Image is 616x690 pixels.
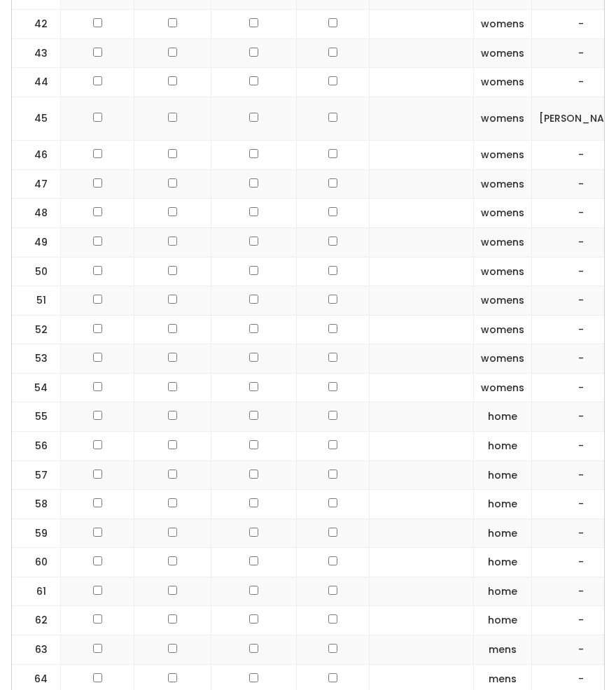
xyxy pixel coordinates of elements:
[474,432,532,461] td: home
[474,344,532,374] td: womens
[474,373,532,402] td: womens
[12,97,61,141] td: 45
[474,97,532,141] td: womens
[12,68,61,97] td: 44
[474,606,532,635] td: home
[12,606,61,635] td: 62
[474,577,532,606] td: home
[474,519,532,548] td: home
[474,227,532,257] td: womens
[12,199,61,228] td: 48
[474,199,532,228] td: womens
[12,10,61,39] td: 42
[12,38,61,68] td: 43
[12,344,61,374] td: 53
[474,460,532,490] td: home
[474,490,532,519] td: home
[474,68,532,97] td: womens
[12,169,61,199] td: 47
[12,402,61,432] td: 55
[474,10,532,39] td: womens
[12,548,61,577] td: 60
[12,490,61,519] td: 58
[474,38,532,68] td: womens
[12,227,61,257] td: 49
[12,257,61,286] td: 50
[12,141,61,170] td: 46
[12,286,61,316] td: 51
[12,460,61,490] td: 57
[474,402,532,432] td: home
[474,315,532,344] td: womens
[474,548,532,577] td: home
[474,257,532,286] td: womens
[474,169,532,199] td: womens
[12,577,61,606] td: 61
[12,519,61,548] td: 59
[474,286,532,316] td: womens
[12,373,61,402] td: 54
[12,432,61,461] td: 56
[474,141,532,170] td: womens
[474,635,532,665] td: mens
[12,635,61,665] td: 63
[12,315,61,344] td: 52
